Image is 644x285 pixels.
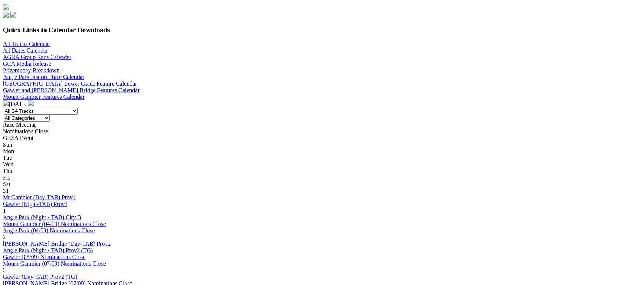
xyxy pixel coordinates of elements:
a: GCA Media Release [3,61,51,67]
div: Fri [3,174,641,181]
span: 2 [3,234,6,240]
div: Sun [3,141,641,148]
a: Gawler (Day-TAB) Prov2 (TG) [3,274,77,280]
div: Tue [3,155,641,161]
div: Sat [3,181,641,188]
a: Prizemoney Breakdown [3,67,59,73]
a: Gawler and [PERSON_NAME] Bridge Features Calendar [3,87,140,93]
a: Gawler (Night-TAB) Prov1 [3,201,67,207]
a: AGRA Group Race Calendar [3,54,71,60]
a: Gawler (05/09) Nominations Close [3,254,85,260]
a: [GEOGRAPHIC_DATA] Lower Grade Feature Calendar [3,80,137,87]
span: 3 [3,267,6,273]
a: Angle Park (Night - TAB) City B [3,214,81,220]
a: Mt Gambier (Day-TAB) Prov1 [3,194,76,201]
img: chevron-left-pager-white.svg [3,100,9,106]
span: 1 [3,208,6,214]
div: Mon [3,148,641,155]
a: Mount Gambier (07/09) Nominations Close [3,260,106,267]
img: facebook.svg [3,12,9,18]
span: 31 [3,188,9,194]
h3: Quick Links to Calendar Downloads [3,26,641,34]
a: All Tracks Calendar [3,41,50,47]
div: Nominations Close [3,128,641,135]
a: Mount Gambier Features Calendar [3,94,85,100]
div: Race Meeting [3,122,641,128]
div: Wed [3,161,641,168]
div: GRSA Event [3,135,641,141]
div: [DATE] [3,100,641,108]
a: Angle Park (Night - TAB) Prov2 (TG) [3,247,93,253]
img: chevron-right-pager-white.svg [28,100,34,106]
img: twitter.svg [10,12,16,18]
a: [PERSON_NAME] Bridge (Day-TAB) Prov2 [3,241,111,247]
a: Angle Park Feature Race Calendar [3,74,84,80]
div: Thu [3,168,641,174]
a: Mount Gambier (04/09) Nominations Close [3,221,106,227]
a: Angle Park (04/09) Nominations Close [3,227,95,234]
img: logo-grsa-white.png [3,4,9,10]
a: All Dates Calendar [3,47,48,54]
